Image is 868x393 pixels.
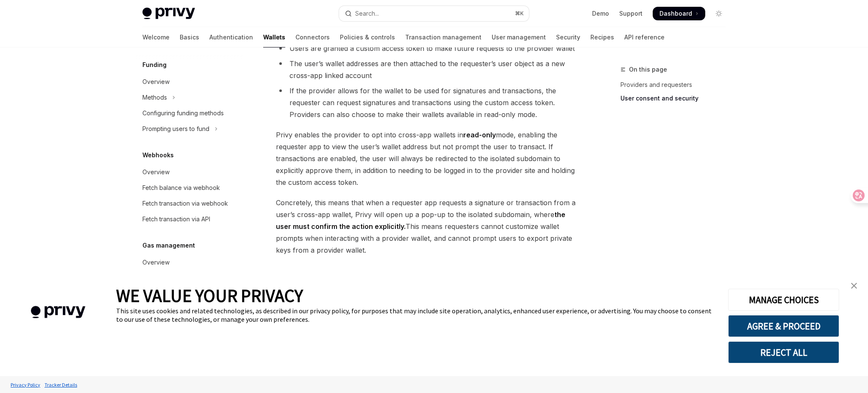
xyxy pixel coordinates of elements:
a: Overview [136,164,244,180]
a: Policies & controls [340,27,395,47]
button: Toggle dark mode [712,7,726,20]
div: Prompting users to fund [142,124,209,134]
a: Providers and requesters [620,78,732,92]
div: Fetch transaction via API [142,214,210,224]
button: Open search [339,6,529,21]
div: Overview [142,167,170,177]
span: ⌘ K [515,10,524,17]
a: Privacy Policy [8,377,42,392]
span: Concretely, this means that when a requester app requests a signature or transaction from a user’... [276,197,581,256]
strong: read-only [463,131,496,139]
div: Overview [142,257,170,268]
a: Welcome [142,27,170,47]
div: Fetch transaction via webhook [142,198,228,209]
h5: Funding [142,60,167,70]
img: close banner [851,283,857,289]
h5: Webhooks [142,150,174,160]
button: Toggle Methods section [136,90,244,105]
button: Toggle Prompting users to fund section [136,121,244,137]
a: Demo [592,9,609,18]
a: Recipes [590,27,614,47]
span: Dashboard [659,9,692,18]
a: Tracker Details [42,377,79,392]
a: Security [556,27,580,47]
a: Fetch transaction via webhook [136,196,244,211]
button: AGREE & PROCEED [728,315,839,337]
span: On this page [629,64,667,75]
div: Overview [142,77,170,87]
button: MANAGE CHOICES [728,289,839,311]
li: The user’s wallet addresses are then attached to the requester’s user object as a new cross-app l... [276,58,581,81]
a: Overview [136,74,244,89]
a: User management [492,27,546,47]
img: company logo [13,294,103,331]
a: Configuring funding methods [136,106,244,121]
a: Transaction management [405,27,481,47]
div: Fetch balance via webhook [142,183,220,193]
a: Dashboard [653,7,705,20]
a: Support [619,9,643,18]
span: Privy enables the provider to opt into cross-app wallets in mode, enabling the requester app to v... [276,129,581,188]
a: Wallets [263,27,285,47]
span: WE VALUE YOUR PRIVACY [116,284,303,307]
button: REJECT ALL [728,341,839,363]
a: Authentication [209,27,253,47]
a: Basics [180,27,199,47]
div: This site uses cookies and related technologies, as described in our privacy policy, for purposes... [116,307,715,323]
a: API reference [624,27,665,47]
img: light logo [142,8,195,20]
li: If the provider allows for the wallet to be used for signatures and transactions, the requester c... [276,85,581,120]
a: Fetch balance via webhook [136,180,244,195]
a: User consent and security [620,92,732,105]
li: Users are granted a custom access token to make future requests to the provider wallet [276,42,581,54]
h5: Gas management [142,240,195,251]
a: Connectors [295,27,330,47]
div: Methods [142,92,167,103]
div: Search... [355,8,379,19]
div: Configuring funding methods [142,108,224,118]
a: close banner [846,277,862,294]
strong: the user must confirm the action explicitly. [276,210,565,231]
a: Fetch transaction via API [136,212,244,227]
a: Overview [136,255,244,270]
a: Setting up sponsorship [136,270,244,286]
